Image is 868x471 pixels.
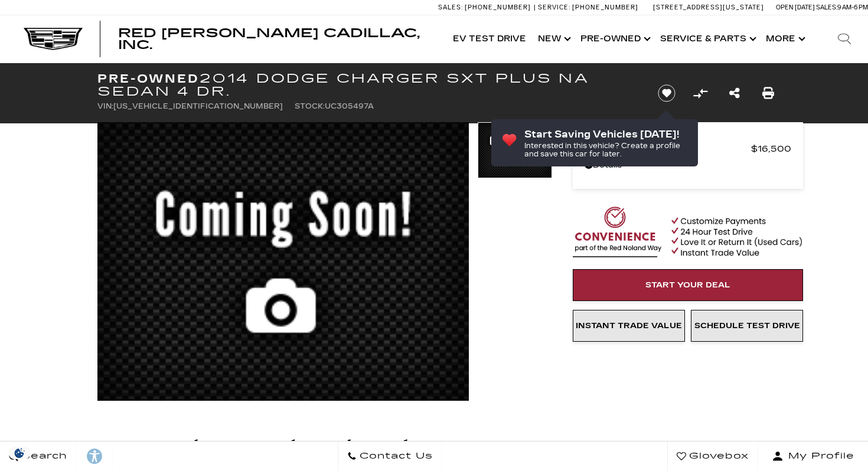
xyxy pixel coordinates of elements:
[585,157,791,174] a: Details
[538,4,570,11] span: Service:
[776,4,815,11] span: Open [DATE]
[532,15,575,63] a: New
[534,4,641,11] a: Service: [PHONE_NUMBER]
[691,310,803,342] a: Schedule Test Drive
[97,102,113,110] span: VIN:
[325,102,374,110] span: UC305497A
[24,28,83,50] img: Cadillac Dark Logo with Cadillac White Text
[654,15,760,63] a: Service & Parts
[338,441,442,471] a: Contact Us
[575,15,654,63] a: Pre-Owned
[837,4,868,11] span: 9 AM-6 PM
[97,72,638,98] h1: 2014 Dodge Charger SXT Plus NA Sedan 4 Dr.
[585,140,751,157] span: Red [PERSON_NAME]
[438,4,534,11] a: Sales: [PHONE_NUMBER]
[576,321,682,331] span: Instant Trade Value
[645,280,730,290] span: Start Your Deal
[6,447,33,459] img: Opt-Out Icon
[97,122,469,408] img: Used 2014 Black Dodge SXT Plus image 1
[357,448,433,465] span: Contact Us
[758,441,868,471] button: Open user profile menu
[97,71,200,86] strong: Pre-Owned
[816,4,837,11] span: Sales:
[691,84,709,102] button: Compare Vehicle
[438,4,463,11] span: Sales:
[760,15,809,63] button: More
[784,448,854,465] span: My Profile
[295,102,325,110] span: Stock:
[573,269,803,301] a: Start Your Deal
[572,4,638,11] span: [PHONE_NUMBER]
[686,448,749,465] span: Glovebox
[465,4,531,11] span: [PHONE_NUMBER]
[667,441,758,471] a: Glovebox
[729,85,740,102] a: Share this Pre-Owned 2014 Dodge Charger SXT Plus NA Sedan 4 Dr.
[113,102,283,110] span: [US_VEHICLE_IDENTIFICATION_NUMBER]
[694,321,800,331] span: Schedule Test Drive
[762,85,774,102] a: Print this Pre-Owned 2014 Dodge Charger SXT Plus NA Sedan 4 Dr.
[653,4,764,11] a: [STREET_ADDRESS][US_STATE]
[6,447,33,459] section: Click to Open Cookie Consent Modal
[585,140,791,157] a: Red [PERSON_NAME] $16,500
[573,310,685,342] a: Instant Trade Value
[751,140,791,157] span: $16,500
[478,122,552,179] img: Used 2014 Black Dodge SXT Plus image 1
[18,448,67,465] span: Search
[118,26,420,52] span: Red [PERSON_NAME] Cadillac, Inc.
[118,27,435,51] a: Red [PERSON_NAME] Cadillac, Inc.
[447,15,532,63] a: EV Test Drive
[654,84,680,103] button: Save vehicle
